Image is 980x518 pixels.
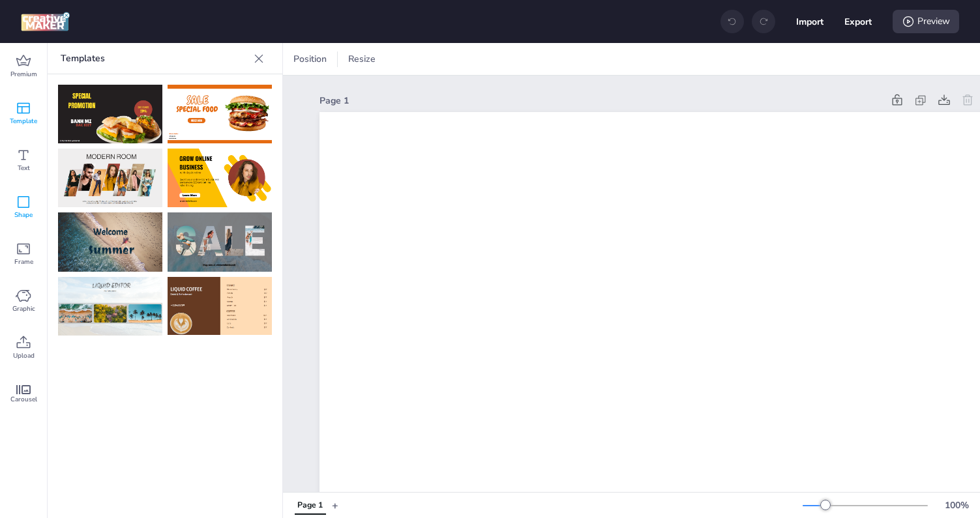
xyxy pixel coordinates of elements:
[10,116,37,126] span: Template
[58,212,162,271] img: wiC1eEj.png
[61,43,248,74] p: Templates
[796,8,824,35] button: Import
[288,494,332,517] div: Tabs
[844,8,872,35] button: Export
[21,12,70,31] img: logo Creative Maker
[14,210,33,220] span: Shape
[18,163,30,173] span: Text
[168,85,272,143] img: RDvpeV0.png
[10,69,37,79] span: Premium
[168,149,272,207] img: 881XAHt.png
[12,304,35,314] span: Graphic
[297,500,323,511] div: Page 1
[332,494,338,517] button: +
[346,52,378,66] span: Resize
[58,149,162,207] img: ypUE7hH.png
[893,10,959,33] div: Preview
[14,257,33,267] span: Frame
[168,277,272,336] img: WX2aUtf.png
[319,94,883,108] div: Page 1
[10,394,37,405] span: Carousel
[58,85,162,143] img: zNDi6Os.png
[941,498,972,512] div: 100 %
[58,277,162,336] img: P4qF5We.png
[168,212,272,271] img: NXLE4hq.png
[13,351,35,361] span: Upload
[291,52,329,66] span: Position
